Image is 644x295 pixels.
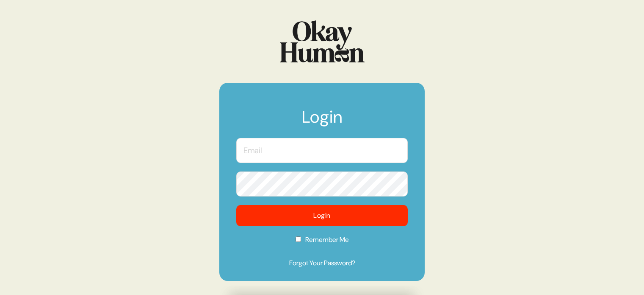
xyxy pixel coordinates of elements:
img: Logo [280,20,365,62]
input: Remember Me [296,236,301,242]
h1: Login [236,108,408,134]
input: Email [236,138,408,163]
a: Forgot Your Password? [236,258,408,268]
button: Login [236,205,408,226]
label: Remember Me [236,235,408,250]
